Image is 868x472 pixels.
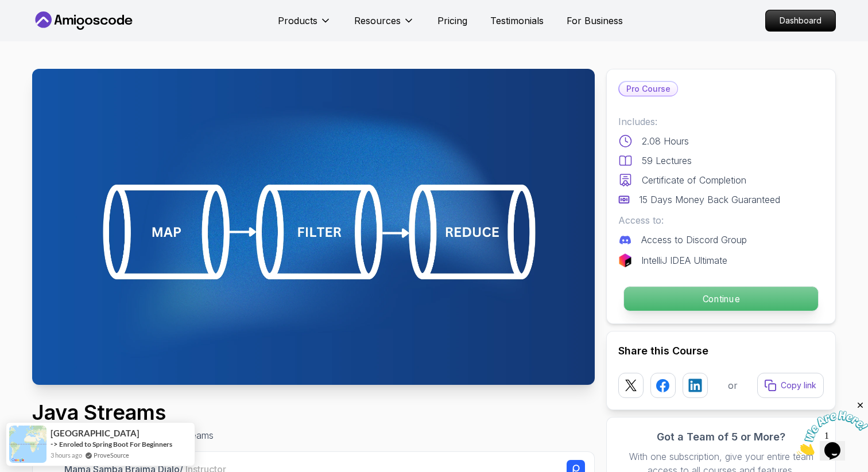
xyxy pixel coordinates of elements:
[618,253,632,267] img: jetbrains logo
[623,286,819,311] button: Continue
[5,5,9,14] span: 1
[728,379,738,392] p: or
[624,287,818,311] p: Continue
[641,233,747,247] p: Access to Discord Group
[766,10,835,31] p: Dashboard
[618,343,824,359] h2: Share this Course
[618,213,824,227] p: Access to:
[94,450,129,460] a: ProveSource
[32,69,595,385] img: java-streams_thumbnail
[641,253,727,267] p: IntelliJ IDEA Ultimate
[618,429,824,445] h3: Got a Team of 5 or More?
[642,134,689,148] p: 2.08 Hours
[32,401,214,424] h1: Java Streams
[619,82,677,96] p: Pro Course
[567,14,623,28] a: For Business
[51,439,58,448] span: ->
[51,450,82,460] span: 3 hours ago
[354,14,414,37] button: Resources
[642,154,692,167] p: 59 Lectures
[278,14,331,37] button: Products
[642,173,746,187] p: Certificate of Completion
[781,380,816,391] p: Copy link
[757,373,824,398] button: Copy link
[639,193,780,206] p: 15 Days Money Back Guaranteed
[797,400,868,455] iframe: chat widget
[618,115,824,128] p: Includes:
[437,14,467,28] a: Pricing
[51,428,139,438] span: [GEOGRAPHIC_DATA]
[278,14,317,28] p: Products
[765,10,836,32] a: Dashboard
[59,440,172,448] a: Enroled to Spring Boot For Beginners
[354,14,401,28] p: Resources
[9,426,46,463] img: provesource social proof notification image
[490,14,544,28] a: Testimonials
